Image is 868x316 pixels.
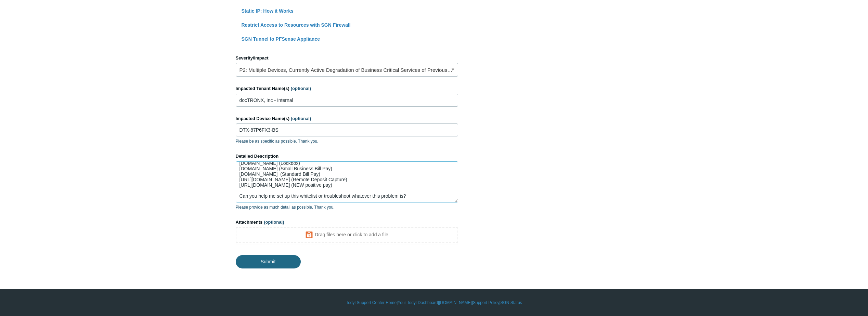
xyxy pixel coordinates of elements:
a: SGN Tunnel to PFSense Appliance [242,36,320,42]
input: Submit [236,255,301,268]
a: Your Todyl Dashboard [398,300,438,306]
label: Impacted Device Name(s) [236,115,458,122]
a: Static IP: How it Works [242,8,294,14]
span: (optional) [291,116,311,121]
label: Impacted Tenant Name(s) [236,85,458,92]
a: Support Policy [473,300,499,306]
a: Todyl Support Center Home [346,300,397,306]
a: Restrict Access to Resources with SGN Firewall [242,22,351,28]
a: [DOMAIN_NAME] [439,300,472,306]
span: (optional) [291,86,311,91]
p: Please provide as much detail as possible. Thank you. [236,204,458,210]
div: | | | | [236,300,633,306]
a: P2: Multiple Devices, Currently Active Degradation of Business Critical Services of Previously Wo... [236,63,458,77]
p: Please be as specific as possible. Thank you. [236,138,458,144]
label: Attachments [236,219,458,226]
label: Severity/Impact [236,55,458,62]
span: (optional) [264,220,284,225]
a: SGN Status [501,300,522,306]
label: Detailed Description [236,153,458,160]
